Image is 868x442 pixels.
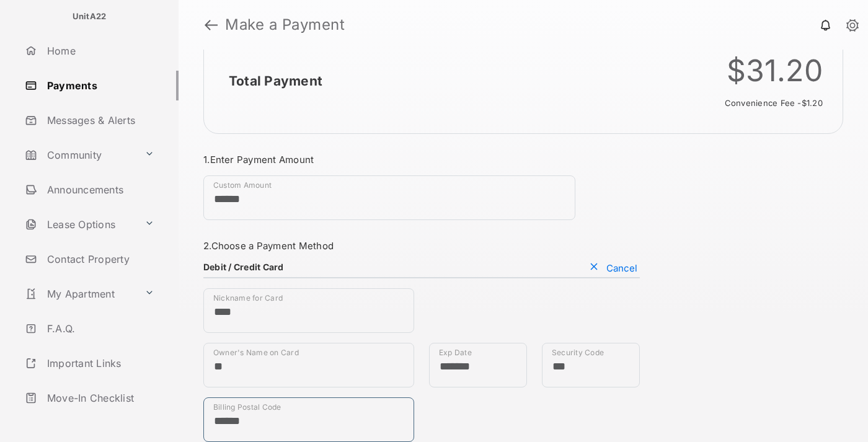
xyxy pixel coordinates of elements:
button: Cancel [587,262,640,274]
p: UnitA22 [73,11,107,23]
a: Community [20,140,139,170]
a: Important Links [20,348,159,378]
h3: 1. Enter Payment Amount [203,154,640,166]
a: Announcements [20,175,179,205]
span: Convenience fee - $1.20 [725,99,823,108]
h3: 2. Choose a Payment Method [203,240,640,252]
a: Home [20,36,179,66]
h4: Debit / Credit Card [203,262,284,272]
a: My Apartment [20,279,139,309]
a: Messages & Alerts [20,105,179,135]
a: Lease Options [20,210,139,239]
h2: Total Payment [229,73,322,89]
a: Move-In Checklist [20,383,179,413]
div: $31.20 [715,53,823,89]
iframe: Credit card field [429,288,640,343]
a: F.A.Q. [20,314,179,343]
strong: Make a Payment [225,17,345,32]
a: Payments [20,71,179,100]
a: Contact Property [20,244,179,274]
